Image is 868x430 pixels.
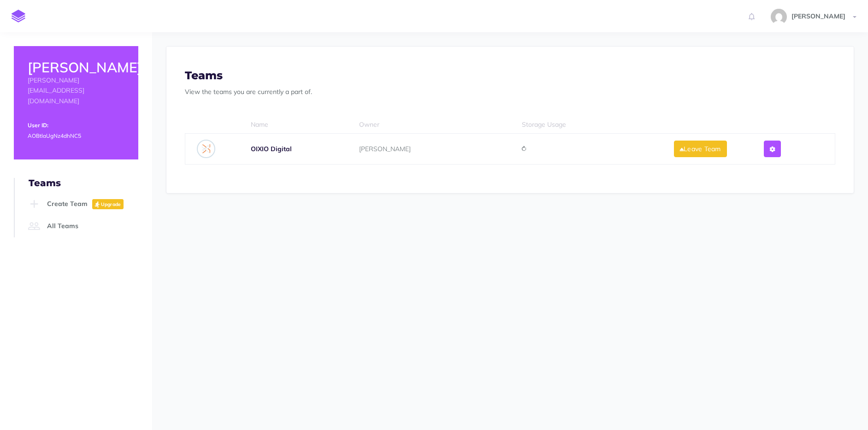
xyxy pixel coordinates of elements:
th: Storage Usage [510,116,673,134]
img: 31ca6b76c58a41dfc3662d81e4fc32f0.jpg [771,9,787,25]
h4: Teams [29,178,138,188]
a: Create Team Upgrade [26,193,138,215]
img: logo-mark.svg [12,10,25,23]
span: [PERSON_NAME] [787,12,850,20]
small: User ID: [28,122,48,129]
a: All Teams [26,215,138,237]
th: Name [239,116,348,134]
th: Owner [348,116,510,134]
span: [PERSON_NAME] [359,145,411,153]
p: View the teams you are currently a part of. [185,87,835,97]
p: [PERSON_NAME][EMAIL_ADDRESS][DOMAIN_NAME] [28,75,124,106]
h2: [PERSON_NAME] [28,60,124,75]
h3: Teams [185,70,835,82]
small: AOBtlaUgNz4dhNC5 [28,132,81,139]
small: Upgrade [101,201,121,207]
b: OIXIO Digital [251,145,292,153]
button: Leave Team [674,141,727,157]
img: IL3la7QKBzqcdZh5LEkMi4Q3NvFMZQaQSjC1ZYfa.png [197,140,215,158]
